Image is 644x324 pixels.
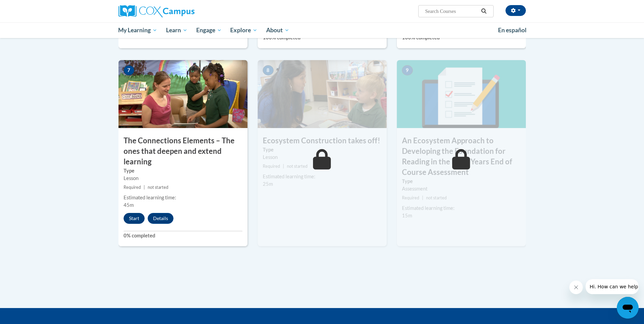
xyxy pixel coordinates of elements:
[118,136,247,167] h3: The Connections Elements – The ones that deepen and extend learning
[402,185,521,193] div: Assessment
[124,185,141,190] span: Required
[569,281,583,294] iframe: Close message
[148,185,168,190] span: not started
[402,65,413,75] span: 9
[192,22,226,38] a: Engage
[114,22,162,38] a: My Learning
[263,173,382,180] div: Estimated learning time:
[479,7,489,15] button: Search
[263,164,280,169] span: Required
[124,65,134,75] span: 7
[124,194,242,201] div: Estimated learning time:
[118,60,247,128] img: Course Image
[263,181,273,187] span: 25m
[494,23,531,37] a: En español
[287,164,308,169] span: not started
[118,26,157,34] span: My Learning
[124,213,145,224] button: Start
[148,213,173,224] button: Details
[266,26,289,34] span: About
[586,279,639,294] iframe: Message from company
[258,136,387,146] h3: Ecosystem Construction takes off!
[283,164,284,169] span: |
[422,195,423,200] span: |
[118,5,247,17] a: Cox Campus
[424,7,479,15] input: Search Courses
[402,204,521,212] div: Estimated learning time:
[108,22,536,38] div: Main menu
[402,213,412,218] span: 15m
[124,175,242,182] div: Lesson
[397,60,526,128] img: Course Image
[124,232,242,239] label: 0% completed
[262,22,294,38] a: About
[258,60,387,128] img: Course Image
[263,154,382,161] div: Lesson
[263,146,382,154] label: Type
[124,167,242,175] label: Type
[505,5,526,16] button: Account Settings
[118,5,195,17] img: Cox Campus
[226,22,262,38] a: Explore
[230,26,257,34] span: Explore
[263,65,274,75] span: 8
[498,26,527,34] span: En español
[124,202,134,208] span: 45m
[402,178,521,185] label: Type
[617,297,639,319] iframe: Button to launch messaging window
[4,5,55,10] span: Hi. How can we help?
[166,26,187,34] span: Learn
[397,136,526,177] h3: An Ecosystem Approach to Developing the Foundation for Reading in the Early Years End of Course A...
[162,22,192,38] a: Learn
[144,185,145,190] span: |
[196,26,222,34] span: Engage
[402,195,419,200] span: Required
[426,195,447,200] span: not started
